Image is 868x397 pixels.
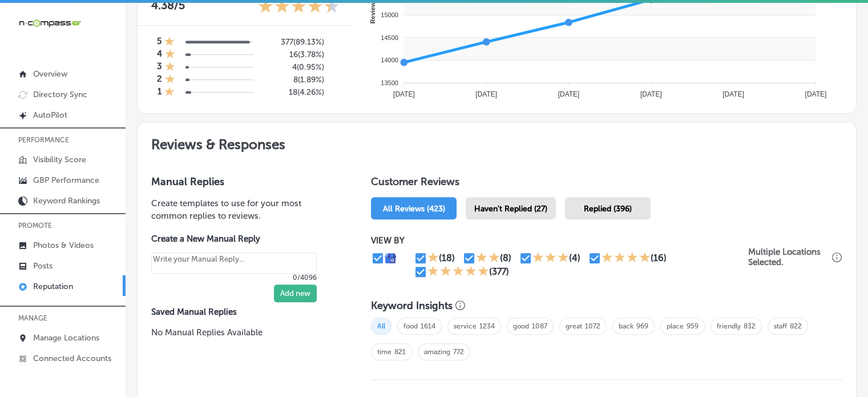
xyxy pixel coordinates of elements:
div: 2 Stars [476,251,500,265]
tspan: 15000 [381,11,398,18]
a: food [403,322,418,330]
a: 772 [453,348,464,356]
div: (8) [500,252,511,263]
p: Directory Sync [33,90,87,99]
h4: 3 [157,61,162,74]
tspan: [DATE] [640,90,662,98]
tspan: 14500 [381,34,398,41]
p: 0/4096 [151,274,317,282]
a: friendly [717,322,741,330]
h5: 16 ( 3.78% ) [270,50,324,59]
p: Overview [33,69,67,79]
a: place [667,322,684,330]
span: Haven't Replied (27) [474,204,547,214]
div: (4) [569,252,580,263]
a: 822 [790,322,802,330]
label: Create a New Manual Reply [151,234,317,244]
p: GBP Performance [33,175,99,185]
h4: 4 [157,49,162,61]
a: 1234 [479,322,495,330]
tspan: [DATE] [475,90,497,98]
p: Photos & Videos [33,240,94,250]
a: amazing [424,348,450,356]
a: time [377,348,391,356]
span: All Reviews (423) [383,204,445,214]
a: 969 [636,322,648,330]
tspan: 13500 [381,79,398,86]
a: back [619,322,633,330]
div: 1 Star [164,36,175,49]
p: Visibility Score [33,155,86,165]
h2: Reviews & Responses [138,122,856,162]
a: 1087 [532,322,547,330]
p: Posts [33,261,53,271]
div: 1 Star [165,49,175,61]
h5: 4 ( 0.95% ) [270,62,324,72]
a: 832 [744,322,756,330]
tspan: [DATE] [558,90,579,98]
div: (377) [489,266,509,277]
label: Saved Manual Replies [151,307,334,317]
a: 821 [394,348,406,356]
a: good [513,322,529,330]
div: 1 Star [164,86,175,99]
a: 1614 [421,322,435,330]
div: (18) [439,252,455,263]
p: Multiple Locations Selected. [748,247,829,267]
a: great [566,322,582,330]
button: Add new [274,284,317,302]
textarea: Create your Quick Reply [151,252,317,274]
div: 1 Star [427,251,439,265]
h3: Manual Replies [151,175,334,188]
div: 5 Stars [427,265,489,279]
h3: Keyword Insights [371,299,453,312]
p: Connected Accounts [33,354,111,363]
div: (16) [651,252,667,263]
tspan: 14000 [381,57,398,63]
h4: 5 [157,36,162,49]
tspan: [DATE] [393,90,415,98]
h1: Customer Reviews [371,175,842,193]
div: 1 Star [165,61,175,74]
p: Manage Locations [33,333,99,343]
img: 660ab0bf-5cc7-4cb8-ba1c-48b5ae0f18e60NCTV_CLogo_TV_Black_-500x88.png [18,18,81,29]
tspan: [DATE] [805,90,826,98]
h5: 377 ( 89.13% ) [270,37,324,47]
p: No Manual Replies Available [151,326,334,339]
div: 1 Star [165,74,175,86]
a: 959 [687,322,699,330]
div: 3 Stars [532,251,569,265]
a: 1072 [585,322,600,330]
a: staff [774,322,787,330]
h4: 1 [158,86,162,99]
p: Create templates to use for your most common replies to reviews. [151,197,334,222]
tspan: [DATE] [722,90,744,98]
h4: 2 [157,74,162,86]
span: Replied (396) [584,204,632,214]
p: Reputation [33,282,73,291]
p: Keyword Rankings [33,196,100,206]
a: service [454,322,477,330]
p: VIEW BY [371,235,748,246]
h5: 8 ( 1.89% ) [270,75,324,85]
span: All [371,318,391,335]
p: AutoPilot [33,110,67,120]
h5: 18 ( 4.26% ) [270,87,324,97]
div: 4 Stars [601,251,651,265]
